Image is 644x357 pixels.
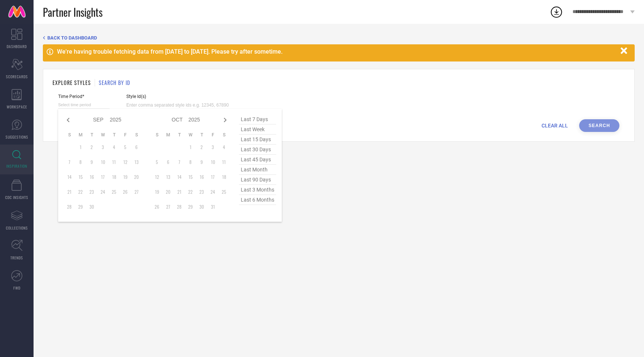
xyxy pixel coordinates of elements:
td: Sun Sep 14 2025 [64,171,75,183]
td: Tue Oct 21 2025 [174,186,185,198]
th: Monday [75,132,86,138]
td: Sun Oct 26 2025 [151,201,162,212]
th: Thursday [196,132,207,138]
th: Tuesday [86,132,97,138]
td: Thu Oct 30 2025 [196,201,207,212]
span: TRENDS [10,255,23,260]
td: Mon Sep 01 2025 [75,142,86,153]
td: Thu Oct 02 2025 [196,142,207,153]
td: Sun Oct 12 2025 [151,171,162,183]
td: Wed Oct 29 2025 [185,201,196,212]
td: Thu Sep 11 2025 [108,157,120,168]
span: last month [239,165,276,175]
h1: SEARCH BY ID [99,79,130,86]
th: Sunday [151,132,162,138]
td: Tue Sep 30 2025 [86,201,97,212]
span: Style Id(s) [126,94,234,99]
td: Tue Oct 07 2025 [174,157,185,168]
span: Time Period* [58,94,110,99]
span: Partner Insights [43,4,102,20]
td: Wed Oct 08 2025 [185,157,196,168]
th: Tuesday [174,132,185,138]
div: We're having trouble fetching data from [DATE] to [DATE]. Please try after sometime. [57,48,617,55]
span: CLEAR ALL [542,123,568,129]
span: DASHBOARD [7,44,27,49]
span: last 45 days [239,155,276,165]
td: Thu Oct 09 2025 [196,157,207,168]
td: Fri Oct 24 2025 [207,186,218,198]
th: Monday [162,132,174,138]
div: Open download list [550,5,563,19]
td: Thu Sep 18 2025 [108,171,120,183]
span: SCORECARDS [6,74,28,79]
td: Fri Oct 03 2025 [207,142,218,153]
input: Select time period [58,101,110,109]
td: Thu Sep 25 2025 [108,186,120,198]
span: FWD [13,285,20,291]
td: Wed Oct 15 2025 [185,171,196,183]
span: CDC INSIGHTS [5,195,28,200]
td: Wed Oct 22 2025 [185,186,196,198]
td: Mon Oct 27 2025 [162,201,174,212]
span: COLLECTIONS [6,225,28,231]
td: Mon Oct 20 2025 [162,186,174,198]
th: Thursday [108,132,120,138]
th: Wednesday [185,132,196,138]
td: Mon Sep 29 2025 [75,201,86,212]
td: Mon Oct 06 2025 [162,157,174,168]
td: Tue Sep 23 2025 [86,186,97,198]
span: SUGGESTIONS [6,134,28,140]
span: WORKSPACE [7,104,27,110]
td: Mon Sep 22 2025 [75,186,86,198]
td: Sun Oct 19 2025 [151,186,162,198]
td: Sun Sep 28 2025 [64,201,75,212]
th: Friday [120,132,131,138]
td: Sat Sep 13 2025 [131,157,142,168]
span: last week [239,124,276,135]
td: Mon Sep 15 2025 [75,171,86,183]
td: Sat Oct 04 2025 [218,142,230,153]
td: Mon Oct 13 2025 [162,171,174,183]
td: Wed Sep 10 2025 [97,157,108,168]
input: Enter comma separated style ids e.g. 12345, 67890 [126,101,234,110]
td: Fri Oct 31 2025 [207,201,218,212]
span: last 3 months [239,185,276,195]
div: Back TO Dashboard [43,35,635,41]
td: Sat Sep 27 2025 [131,186,142,198]
span: last 6 months [239,195,276,205]
td: Fri Sep 19 2025 [120,171,131,183]
div: Next month [221,116,230,124]
td: Thu Oct 23 2025 [196,186,207,198]
h1: EXPLORE STYLES [53,79,91,86]
span: INSPIRATION [6,163,27,169]
th: Saturday [218,132,230,138]
td: Fri Sep 05 2025 [120,142,131,153]
span: last 90 days [239,175,276,185]
td: Wed Sep 24 2025 [97,186,108,198]
td: Wed Oct 01 2025 [185,142,196,153]
span: last 15 days [239,135,276,145]
td: Sat Oct 25 2025 [218,186,230,198]
td: Sat Oct 11 2025 [218,157,230,168]
td: Wed Sep 17 2025 [97,171,108,183]
td: Sat Oct 18 2025 [218,171,230,183]
td: Tue Oct 28 2025 [174,201,185,212]
td: Tue Sep 09 2025 [86,157,97,168]
div: Previous month [64,116,73,124]
td: Thu Oct 16 2025 [196,171,207,183]
td: Sat Sep 20 2025 [131,171,142,183]
td: Sun Sep 07 2025 [64,157,75,168]
td: Sun Oct 05 2025 [151,157,162,168]
td: Fri Oct 17 2025 [207,171,218,183]
span: BACK TO DASHBOARD [47,35,97,41]
td: Thu Sep 04 2025 [108,142,120,153]
span: last 30 days [239,145,276,155]
th: Wednesday [97,132,108,138]
th: Sunday [64,132,75,138]
span: last 7 days [239,114,276,124]
td: Tue Sep 16 2025 [86,171,97,183]
td: Fri Sep 26 2025 [120,186,131,198]
td: Tue Oct 14 2025 [174,171,185,183]
td: Fri Oct 10 2025 [207,157,218,168]
td: Mon Sep 08 2025 [75,157,86,168]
